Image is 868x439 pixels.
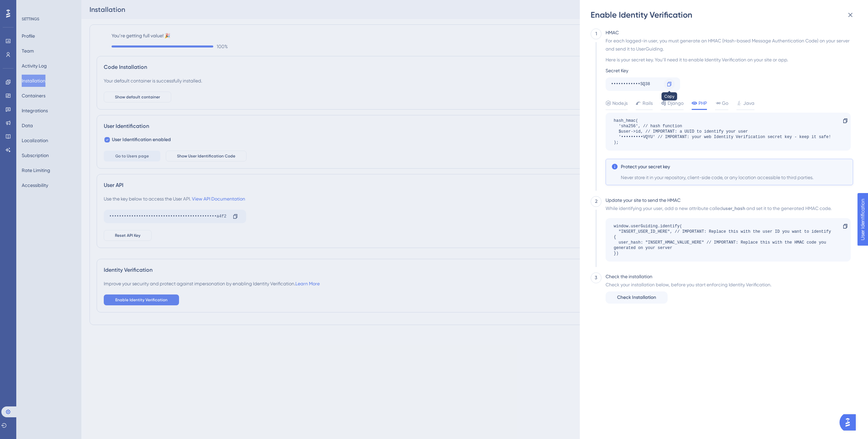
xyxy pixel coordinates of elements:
div: Here is your secret key. You’ll need it to enable Identity Verification on your site or app. [606,56,853,64]
div: Enable Identity Verification [591,9,859,20]
span: Django [668,99,684,107]
div: For each logged-in user, you must generate an HMAC (Hash-based Message Authentication Code) on yo... [606,37,853,53]
div: Check your installation below, before you start enforcing Identity Verification. [606,281,771,289]
div: While identifying your user, add a new attribute called and set it to the generated HMAC code. [606,204,851,213]
div: Update your site to send the HMAC [606,196,680,204]
div: 1 [595,30,597,38]
span: Check Installation [617,293,656,302]
button: Check Installation [606,291,668,304]
div: Secret Key [606,66,853,75]
span: PHP [698,99,707,107]
b: user_hash [723,206,745,211]
div: Check the installation [606,272,652,281]
span: Go [722,99,728,107]
span: Node.js [612,99,628,107]
iframe: UserGuiding AI Assistant Launcher [840,412,860,433]
span: Protect your secret key [621,163,670,171]
div: window.userGuiding.identify( "INSERT_USER_ID_HERE", // IMPORTANT: Replace this with the user ID y... [614,224,836,256]
span: Rails [643,99,653,107]
span: User Identification [5,2,47,10]
div: HMAC [606,28,619,37]
div: 2 [595,197,597,206]
div: hash_hmac( 'sha256', // hash function $user->id, // IMPORTANT: a UUID to identify your user '••••... [614,118,831,145]
div: 3 [595,274,597,282]
div: ••••••••••••SQ38 [611,79,661,90]
span: Java [743,99,754,107]
span: Never store it in your repository, client-side code, or any location accessible to third parties. [621,173,847,182]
